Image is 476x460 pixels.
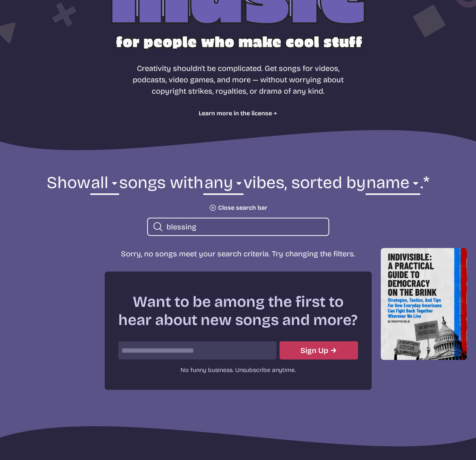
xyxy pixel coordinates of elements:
[199,109,277,118] a: Learn more in the license
[90,172,119,198] select: genre
[203,172,243,198] select: vibe
[32,172,445,236] form: Show songs with vibes, sorted by .
[366,172,420,198] select: sorting
[209,204,267,212] button: Close search bar
[181,366,296,374] span: No funny business. Unsubscribe anytime.
[117,248,360,259] p: Sorry, no songs meet your search criteria. Try changing the filters.
[381,248,467,360] img: Help save our democracy!
[129,63,347,97] p: Creativity shouldn't be complicated. Get songs for videos, podcasts, video games, and more — with...
[118,293,358,329] h2: Want to be among the first to hear about new songs and more?
[280,341,358,360] button: Submit
[167,222,322,232] input: search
